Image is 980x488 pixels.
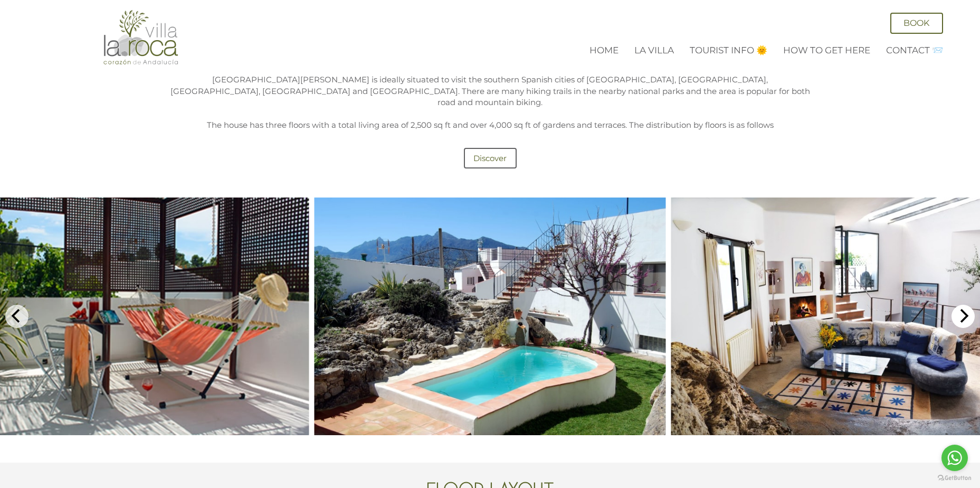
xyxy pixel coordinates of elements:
[941,445,968,471] a: Go to whatsapp
[589,45,619,55] a: Home
[169,63,811,108] p: Located in the peaceful white village of [GEOGRAPHIC_DATA], 20 minutes from historic [GEOGRAPHIC_...
[5,305,28,328] button: Previous
[169,119,811,130] p: The house has three floors with a total living area of 2,500 sq ft and over 4,000 sq ft of garden...
[690,45,767,55] a: Tourist Info 🌞
[783,45,870,55] a: How to get here
[886,45,943,55] a: Contact 📨
[952,305,975,328] button: Next
[101,10,180,65] img: Villa La Roca - A fusion of modern and classical Andalucian architecture
[315,198,666,435] img: private swimming pool with the sierra de grazalema in the background
[890,13,943,34] a: Book
[938,475,972,481] a: Go to GetButton.io website
[634,45,674,55] a: La Villa
[464,148,517,168] a: Discover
